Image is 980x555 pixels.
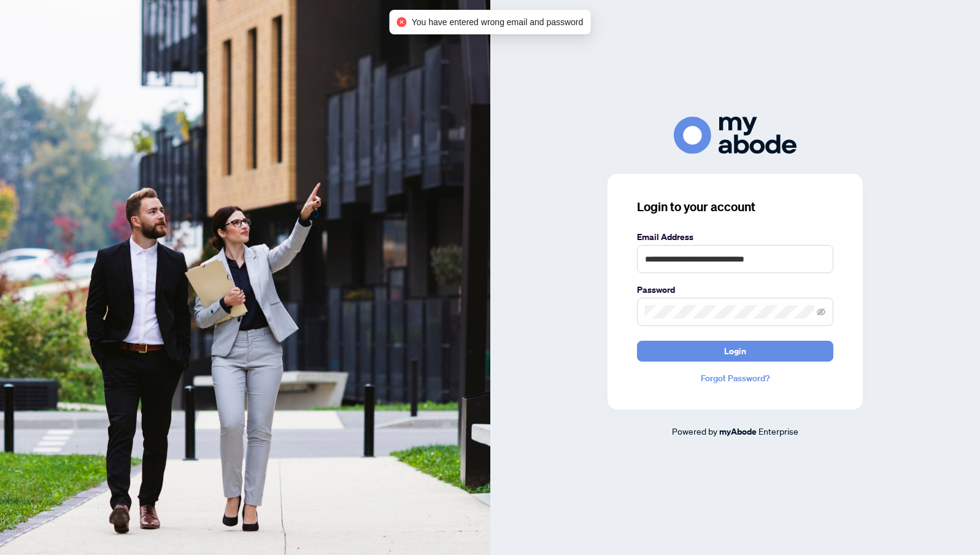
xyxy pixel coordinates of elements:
span: close-circle [397,17,407,27]
span: Enterprise [758,425,798,437]
span: You have entered wrong email and password [412,15,584,29]
span: Powered by [672,425,717,437]
span: eye-invisible [817,308,825,316]
label: Password [637,283,833,297]
span: Login [724,341,746,361]
a: myAbode [719,425,757,438]
button: Login [637,341,833,362]
a: Forgot Password? [637,371,833,385]
h3: Login to your account [637,198,833,215]
label: Email Address [637,230,833,244]
img: ma-logo [674,117,797,154]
